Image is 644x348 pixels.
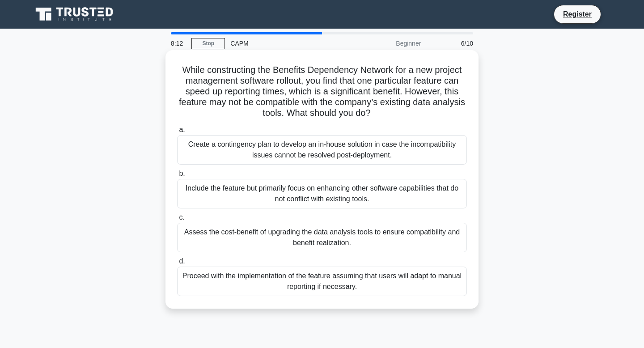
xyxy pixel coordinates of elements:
[177,135,467,165] div: Create a contingency plan to develop an in-house solution in case the incompatibility issues cann...
[426,34,479,52] div: 6/10
[179,170,185,177] span: b.
[165,34,191,52] div: 8:12
[191,38,225,49] a: Stop
[179,257,185,265] span: d.
[177,223,467,252] div: Assess the cost-benefit of upgrading the data analysis tools to ensure compatibility and benefit ...
[348,34,426,52] div: Beginner
[225,34,348,52] div: CAPM
[179,213,184,221] span: c.
[179,126,185,133] span: a.
[558,8,597,20] a: Register
[177,267,467,296] div: Proceed with the implementation of the feature assuming that users will adapt to manual reporting...
[176,64,468,119] h5: While constructing the Benefits Dependency Network for a new project management software rollout,...
[177,179,467,208] div: Include the feature but primarily focus on enhancing other software capabilities that do not conf...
